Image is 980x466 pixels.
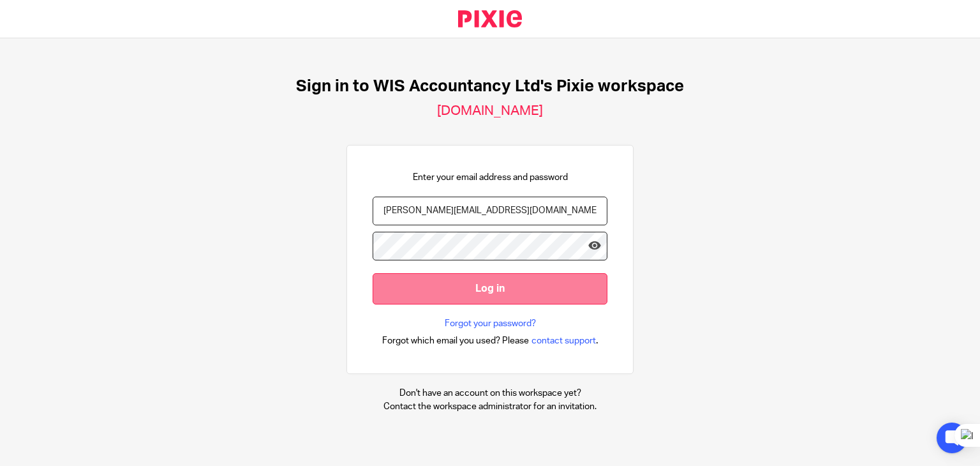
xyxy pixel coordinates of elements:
[413,171,568,184] p: Enter your email address and password
[382,334,529,347] span: Forgot which email you used? Please
[383,387,597,400] p: Don't have an account on this workspace yet?
[296,77,684,96] h1: Sign in to WIS Accountancy Ltd's Pixie workspace
[382,333,598,348] div: .
[373,273,607,304] input: Log in
[445,317,536,330] a: Forgot your password?
[373,197,607,225] input: name@example.com
[437,103,543,119] h2: [DOMAIN_NAME]
[531,334,596,347] span: contact support
[383,400,597,413] p: Contact the workspace administrator for an invitation.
